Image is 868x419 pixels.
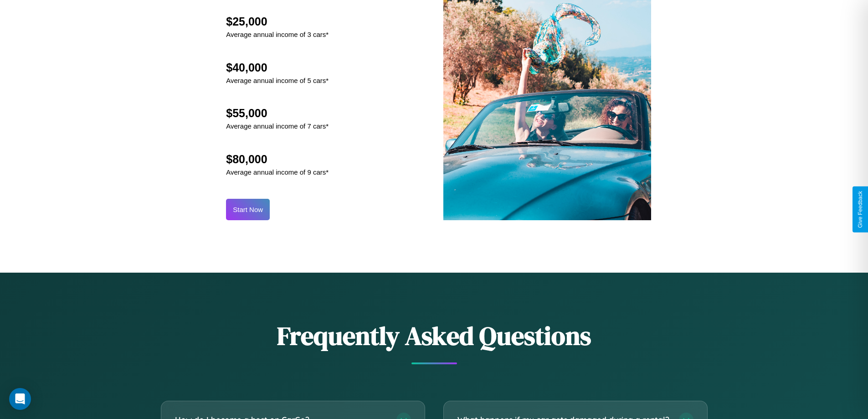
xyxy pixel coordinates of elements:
[226,120,329,132] p: Average annual income of 7 cars*
[226,15,329,28] h2: $25,000
[226,153,329,166] h2: $80,000
[226,107,329,120] h2: $55,000
[226,199,270,220] button: Start Now
[226,61,329,74] h2: $40,000
[226,28,329,41] p: Average annual income of 3 cars*
[9,388,31,410] div: Open Intercom Messenger
[857,191,863,228] div: Give Feedback
[161,318,708,353] h2: Frequently Asked Questions
[226,166,329,178] p: Average annual income of 9 cars*
[226,74,329,87] p: Average annual income of 5 cars*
